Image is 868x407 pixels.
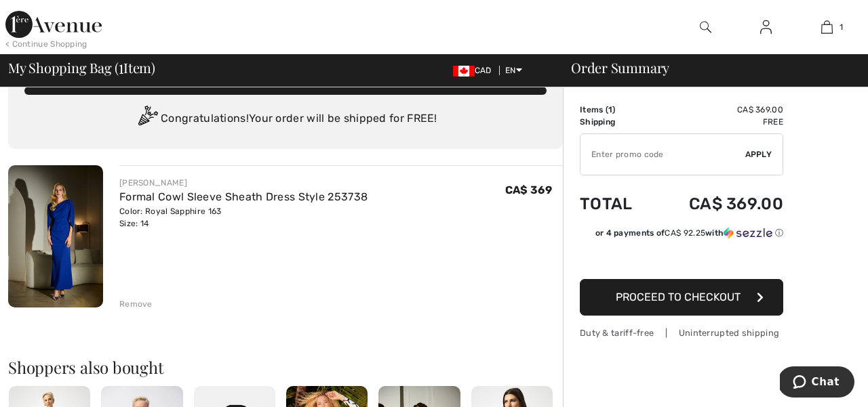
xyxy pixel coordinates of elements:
[652,181,783,227] td: CA$ 369.00
[700,19,711,35] img: search the website
[580,244,783,274] iframe: PayPal-paypal
[580,104,652,116] td: Items ( )
[665,228,705,238] span: CA$ 92.25
[797,19,856,35] a: 1
[580,116,652,128] td: Shipping
[821,19,833,35] img: My Bag
[8,359,563,375] h2: Shoppers also bought
[580,227,783,244] div: or 4 payments ofCA$ 92.25withSezzle Click to learn more about Sezzle
[652,104,783,116] td: CA$ 369.00
[555,61,860,74] div: Order Summary
[24,106,547,133] div: Congratulations! Your order will be shipped for FREE!
[505,66,522,75] span: EN
[8,61,155,74] span: My Shopping Bag ( Item)
[119,58,123,75] span: 1
[119,177,368,189] div: [PERSON_NAME]
[595,227,783,239] div: or 4 payments of with
[134,106,161,133] img: Congratulation2.svg
[749,19,783,36] a: Sign In
[580,181,652,227] td: Total
[119,190,368,203] a: Formal Cowl Sleeve Sheath Dress Style 253738
[119,205,368,230] div: Color: Royal Sapphire 163 Size: 14
[505,184,552,196] span: CA$ 369
[5,11,102,38] img: 1ère Avenue
[608,105,612,114] span: 1
[616,291,741,303] span: Proceed to Checkout
[119,298,153,310] div: Remove
[580,326,783,339] div: Duty & tariff-free | Uninterrupted shipping
[453,66,497,75] span: CAD
[580,134,745,175] input: Promo code
[5,38,87,50] div: < Continue Shopping
[652,116,783,128] td: Free
[745,148,772,160] span: Apply
[760,19,772,35] img: My Info
[580,279,783,316] button: Proceed to Checkout
[780,366,854,400] iframe: Opens a widget where you can chat to one of our agents
[724,227,772,239] img: Sezzle
[453,66,475,77] img: Canadian Dollar
[8,165,103,307] img: Formal Cowl Sleeve Sheath Dress Style 253738
[840,21,843,33] span: 1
